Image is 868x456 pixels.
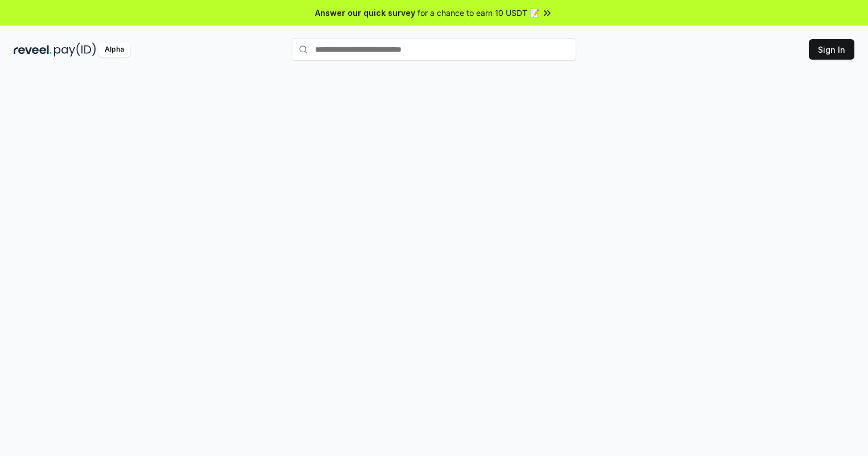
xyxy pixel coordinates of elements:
button: Sign In [809,39,854,60]
span: Answer our quick survey [315,7,415,19]
img: reveel_dark [14,43,52,57]
span: for a chance to earn 10 USDT 📝 [418,7,539,19]
div: Alpha [98,43,130,57]
img: pay_id [54,43,96,57]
